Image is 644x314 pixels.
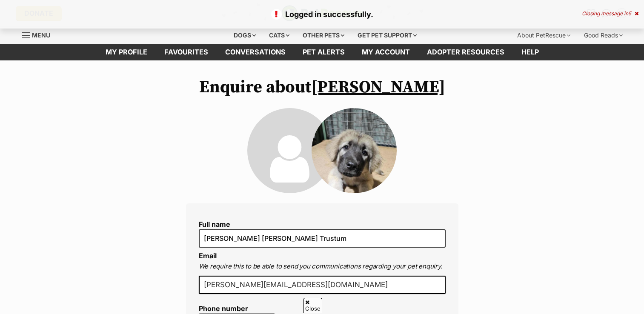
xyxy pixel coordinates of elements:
[32,31,50,39] span: Menu
[297,27,350,44] div: Other pets
[578,27,629,44] div: Good Reads
[228,27,262,44] div: Dogs
[156,44,217,60] a: Favourites
[263,27,295,44] div: Cats
[199,220,446,228] label: Full name
[312,108,397,193] img: Osa
[217,44,294,60] a: conversations
[186,77,458,97] h1: Enquire about
[22,27,56,42] a: Menu
[199,262,446,271] p: We require this to be able to send you communications regarding your pet enquiry.
[418,44,513,60] a: Adopter resources
[311,77,445,98] a: [PERSON_NAME]
[511,27,576,44] div: About PetRescue
[513,44,547,60] a: Help
[199,305,275,312] label: Phone number
[294,44,353,60] a: Pet alerts
[199,229,446,247] input: E.g. Jimmy Chew
[353,44,418,60] a: My account
[303,298,322,313] span: Close
[352,27,423,44] div: Get pet support
[199,251,217,260] label: Email
[97,44,156,60] a: My profile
